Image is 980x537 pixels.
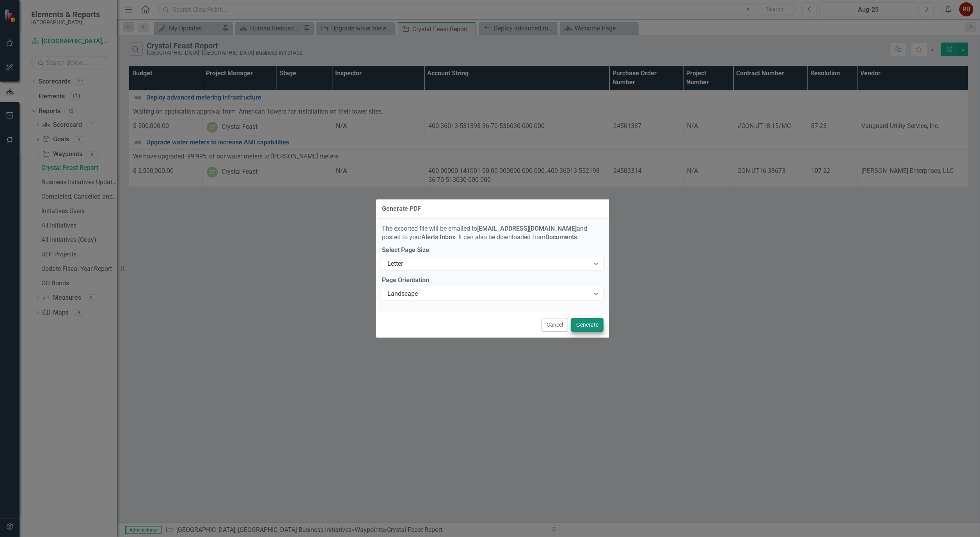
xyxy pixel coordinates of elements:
span: The exported file will be emailed to and posted to your . It can also be downloaded from . [382,225,587,241]
div: Letter [387,260,590,268]
div: Generate PDF [382,205,421,212]
label: Select Page Size [382,246,604,255]
strong: Documents [545,233,577,241]
div: Landscape [387,290,590,299]
strong: [EMAIL_ADDRESS][DOMAIN_NAME] [477,225,577,232]
button: Cancel [541,318,568,332]
button: Generate [571,318,604,332]
label: Page Orientation [382,276,604,285]
strong: Alerts Inbox [421,233,455,241]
